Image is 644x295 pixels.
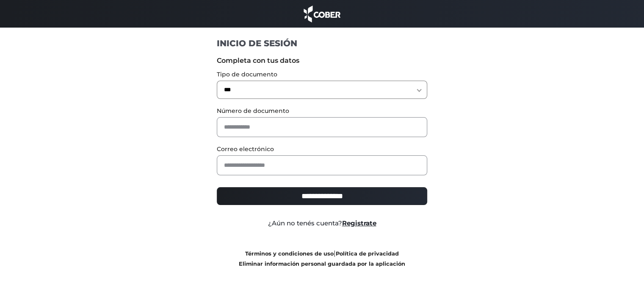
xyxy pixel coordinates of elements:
h1: INICIO DE SESIÓN [217,38,427,49]
img: cober_marca.png [301,4,343,23]
a: Eliminar información personal guardada por la aplicación [239,261,405,267]
label: Correo electrónico [217,145,427,154]
a: Términos y condiciones de uso [245,250,334,257]
a: Política de privacidad [336,250,399,257]
a: Registrate [342,219,376,227]
label: Tipo de documento [217,70,427,79]
label: Número de documento [217,107,427,115]
label: Completa con tus datos [217,56,427,66]
div: ¿Aún no tenés cuenta? [210,219,434,228]
div: | [210,248,434,269]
